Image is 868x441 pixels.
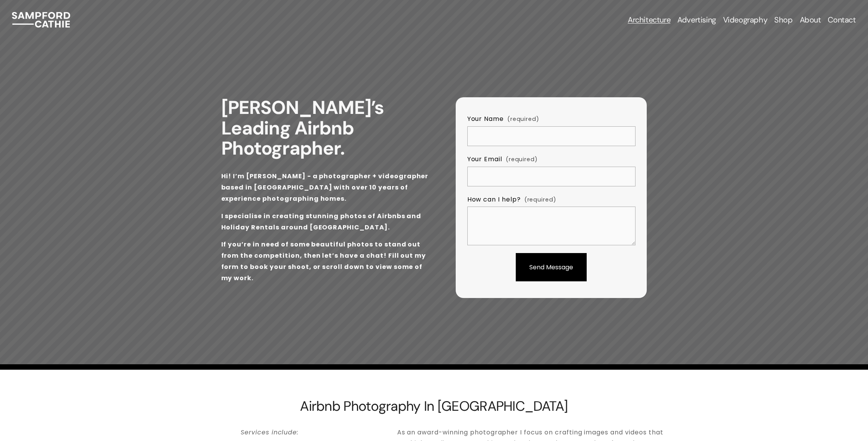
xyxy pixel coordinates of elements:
[221,172,430,203] strong: Hi! I’m [PERSON_NAME] - a photographer + videographer based in [GEOGRAPHIC_DATA] with over 10 yea...
[467,154,503,165] span: Your Email
[723,14,768,25] a: Videography
[529,263,573,272] span: Send Message
[467,114,504,125] span: Your Name
[221,240,428,282] strong: If you’re in need of some beautiful photos to stand out from the competition, then let’s have a c...
[677,15,716,24] span: Advertising
[628,15,670,24] span: Architecture
[828,14,856,25] a: Contact
[201,398,666,414] h2: Airbnb Photography In [GEOGRAPHIC_DATA]
[774,14,792,25] a: Shop
[221,212,423,232] strong: I specialise in creating stunning photos of Airbnbs and Holiday Rentals around [GEOGRAPHIC_DATA].
[800,14,821,25] a: About
[507,114,539,124] span: (required)
[516,253,587,281] button: Send MessageSend Message
[677,14,716,25] a: folder dropdown
[628,14,670,25] a: folder dropdown
[506,155,538,165] span: (required)
[524,195,556,205] span: (required)
[12,12,70,28] img: Sampford Cathie Photo + Video
[241,428,298,437] em: Services include:
[221,95,388,161] strong: [PERSON_NAME]’s Leading Airbnb Photographer.
[467,194,521,205] span: How can I help?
